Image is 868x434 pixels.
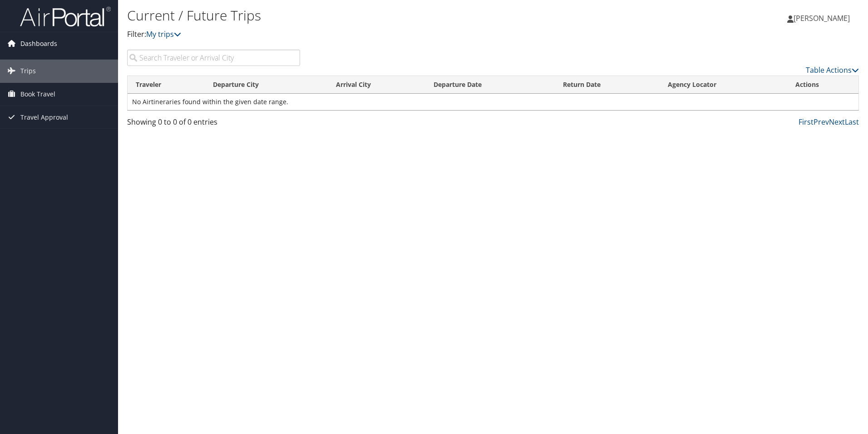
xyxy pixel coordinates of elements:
a: Last [845,117,859,127]
a: Table Actions [806,65,859,75]
span: Trips [20,60,36,82]
a: My trips [146,29,181,39]
th: Arrival City: activate to sort column ascending [328,76,425,94]
a: Next [829,117,845,127]
td: No Airtineraries found within the given date range. [128,94,858,110]
span: Book Travel [20,83,55,106]
p: Filter: [127,29,615,40]
a: [PERSON_NAME] [787,5,859,32]
h1: Current / Future Trips [127,6,615,25]
div: Showing 0 to 0 of 0 entries [127,116,300,132]
img: airportal-logo.png [20,6,111,27]
th: Agency Locator: activate to sort column ascending [660,76,787,94]
span: Dashboards [20,32,57,55]
a: First [799,117,814,127]
th: Actions [787,76,858,94]
th: Traveler: activate to sort column ascending [128,76,205,94]
span: [PERSON_NAME] [794,13,850,23]
th: Departure City: activate to sort column ascending [205,76,328,94]
th: Departure Date: activate to sort column descending [425,76,554,94]
span: Travel Approval [20,106,68,129]
input: Search Traveler or Arrival City [127,50,300,66]
th: Return Date: activate to sort column ascending [555,76,660,94]
a: Prev [814,117,829,127]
